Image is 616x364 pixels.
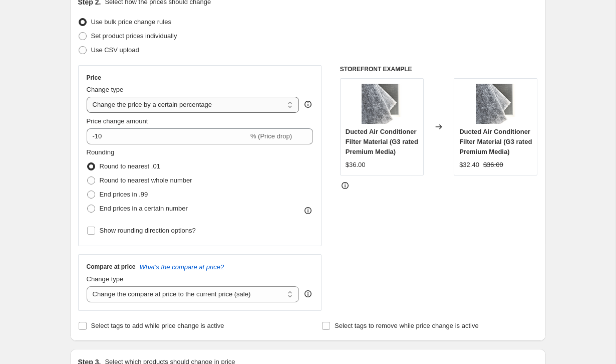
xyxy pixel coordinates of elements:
[459,160,479,170] div: $32.40
[340,65,538,73] h6: STOREFRONT EXAMPLE
[100,191,148,198] span: End prices in .99
[87,74,101,82] h3: Price
[140,263,224,271] button: What's the compare at price?
[335,322,479,329] span: Select tags to remove while price change is active
[476,84,516,124] img: ducted-airconditioner-filter-media_80x.png
[91,32,177,40] span: Set product prices individually
[87,86,124,93] span: Change type
[100,227,196,234] span: Show rounding direction options?
[87,275,124,283] span: Change type
[87,148,115,156] span: Rounding
[87,117,148,125] span: Price change amount
[100,162,160,170] span: Round to nearest .01
[483,160,503,170] strike: $36.00
[250,132,292,140] span: % (Price drop)
[362,84,402,124] img: ducted-airconditioner-filter-media_80x.png
[100,176,192,184] span: Round to nearest whole number
[91,46,139,54] span: Use CSV upload
[87,128,248,144] input: -15
[91,322,224,329] span: Select tags to add while price change is active
[303,99,313,109] div: help
[91,18,171,26] span: Use bulk price change rules
[346,160,366,170] div: $36.00
[459,128,532,155] span: Ducted Air Conditioner Filter Material (G3 rated Premium Media)
[87,263,136,271] h3: Compare at price
[346,128,418,155] span: Ducted Air Conditioner Filter Material (G3 rated Premium Media)
[100,205,188,212] span: End prices in a certain number
[303,289,313,299] div: help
